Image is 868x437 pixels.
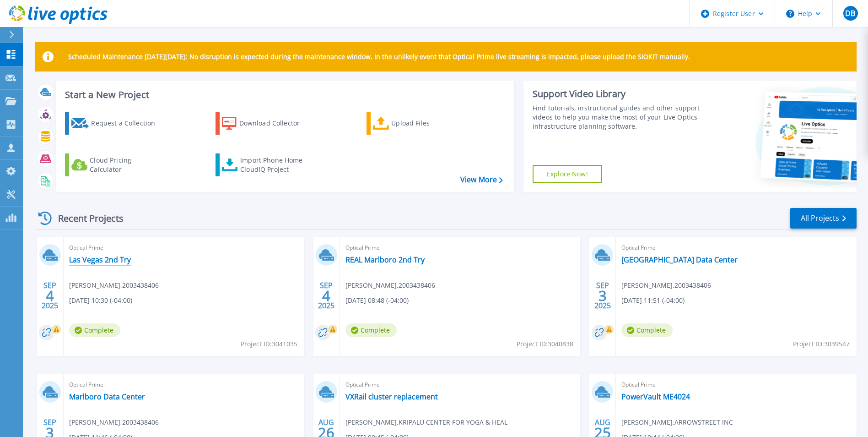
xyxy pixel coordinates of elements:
[69,417,159,427] span: [PERSON_NAME] , 2003438406
[345,417,507,427] span: [PERSON_NAME] , KRIPALU CENTER FOR YOGA & HEAL
[391,114,464,132] div: Upload Files
[594,429,611,437] span: 25
[793,339,850,349] span: Project ID: 3039547
[69,323,120,337] span: Complete
[533,88,702,100] div: Support Video Library
[69,243,299,253] span: Optical Prime
[345,280,435,290] span: [PERSON_NAME] , 2003438406
[65,90,502,100] h3: Start a New Project
[65,153,167,176] a: Cloud Pricing Calculator
[240,156,312,174] div: Import Phone Home CloudIQ Project
[69,392,145,401] a: Marlboro Data Center
[345,323,397,337] span: Complete
[345,255,425,264] a: REAL Marlboro 2nd Try
[68,53,690,60] p: Scheduled Maintenance [DATE][DATE]: No disruption is expected during the maintenance window. In t...
[41,279,59,312] div: SEP 2025
[621,323,673,337] span: Complete
[460,175,503,184] a: View More
[345,243,575,253] span: Optical Prime
[533,165,602,183] a: Explore Now!
[91,114,164,132] div: Request a Collection
[65,112,167,135] a: Request a Collection
[621,380,851,390] span: Optical Prime
[318,429,334,437] span: 26
[90,156,163,174] div: Cloud Pricing Calculator
[46,429,54,437] span: 3
[69,295,132,306] span: [DATE] 10:30 (-04:00)
[69,380,299,390] span: Optical Prime
[790,208,857,229] a: All Projects
[345,295,409,306] span: [DATE] 08:48 (-04:00)
[345,380,575,390] span: Optical Prime
[621,243,851,253] span: Optical Prime
[318,279,335,312] div: SEP 2025
[621,295,685,306] span: [DATE] 11:51 (-04:00)
[845,10,855,17] span: DB
[621,417,733,427] span: [PERSON_NAME] , ARROWSTREET INC
[35,207,136,229] div: Recent Projects
[69,255,131,264] a: Las Vegas 2nd Try
[322,292,330,300] span: 4
[46,292,54,300] span: 4
[621,280,711,290] span: [PERSON_NAME] , 2003438406
[239,114,313,132] div: Download Collector
[216,112,318,135] a: Download Collector
[517,339,573,349] span: Project ID: 3040838
[598,292,607,300] span: 3
[621,392,690,401] a: PowerVault ME4024
[69,280,159,290] span: [PERSON_NAME] , 2003438406
[345,392,438,401] a: VXRail cluster replacement
[533,104,702,131] div: Find tutorials, instructional guides and other support videos to help you make the most of your L...
[621,255,738,264] a: [GEOGRAPHIC_DATA] Data Center
[367,112,469,135] a: Upload Files
[594,279,611,312] div: SEP 2025
[241,339,297,349] span: Project ID: 3041035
